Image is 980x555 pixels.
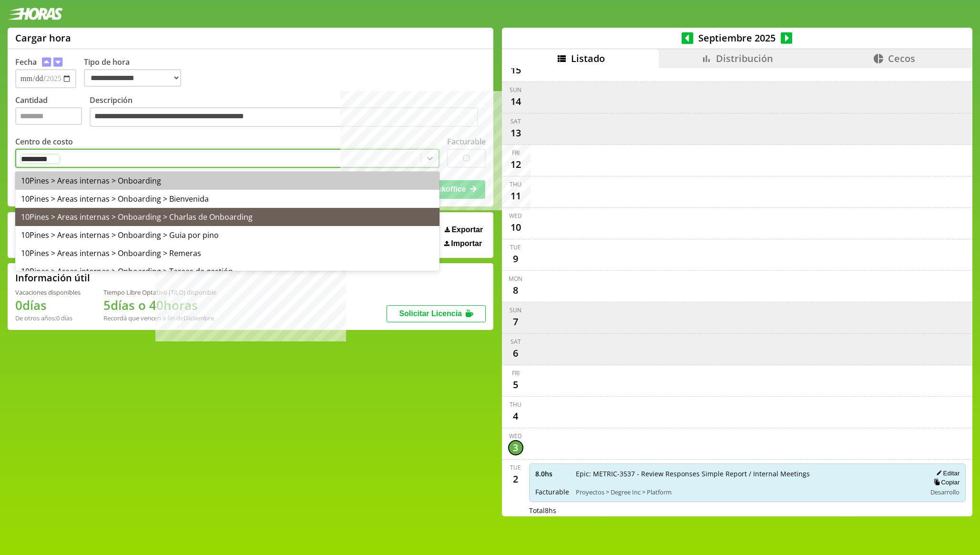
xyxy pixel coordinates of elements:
[535,469,569,478] span: 8.0 hs
[442,225,486,235] button: Exportar
[15,190,439,208] div: 10Pines > Areas internas > Onboarding > Bienvenida
[509,212,522,220] div: Wed
[510,86,521,94] div: Sun
[508,220,523,235] div: 10
[510,401,521,409] div: Thu
[15,271,90,284] h2: Información útil
[15,226,439,244] div: 10Pines > Areas internas > Onboarding > Guia por pino
[508,251,523,267] div: 9
[508,377,523,392] div: 5
[8,8,63,20] img: logotipo
[510,463,521,472] div: Tue
[103,288,216,297] div: Tiempo Libre Optativo (TiLO) disponible
[571,52,605,65] span: Listado
[510,243,521,251] div: Tue
[447,136,486,147] label: Facturable
[508,157,523,172] div: 12
[90,95,486,130] label: Descripción
[508,188,523,204] div: 11
[103,297,216,314] h1: 5 días o 40 horas
[451,226,483,234] span: Exportar
[508,346,523,361] div: 6
[394,185,466,193] span: Enviar al backoffice
[15,107,82,125] input: Cantidad
[716,52,773,65] span: Distribución
[508,409,523,424] div: 4
[529,506,966,515] div: Total 8 hs
[508,472,523,487] div: 2
[15,208,439,226] div: 10Pines > Areas internas > Onboarding > Charlas de Onboarding
[508,62,523,78] div: 15
[90,107,478,127] textarea: Descripción
[510,117,521,125] div: Sat
[508,314,523,329] div: 7
[933,469,960,477] button: Editar
[509,275,522,283] div: Mon
[502,68,972,515] div: scrollable content
[931,478,960,486] button: Copiar
[508,283,523,298] div: 8
[512,149,520,157] div: Fri
[510,306,521,314] div: Sun
[508,94,523,109] div: 14
[512,369,520,377] div: Fri
[535,487,569,496] span: Facturable
[15,262,439,280] div: 10Pines > Areas internas > Onboarding > Tareas de gestión
[576,488,920,496] span: Proyectos > Degree Inc > Platform
[184,314,214,322] b: Diciembre
[15,288,81,297] div: Vacaciones disponibles
[508,440,523,455] div: 3
[387,305,486,322] button: Solicitar Licencia
[451,239,482,248] span: Importar
[508,125,523,141] div: 13
[930,488,960,496] span: Desarrollo
[103,314,216,322] div: Recordá que vencen a fin de
[509,432,522,440] div: Wed
[694,31,781,44] span: Septiembre 2025
[84,57,189,88] label: Tipo de hora
[399,309,462,318] span: Solicitar Licencia
[84,69,181,87] select: Tipo de hora
[888,52,915,65] span: Cecos
[15,31,71,44] h1: Cargar hora
[15,136,73,147] label: Centro de costo
[510,180,521,188] div: Thu
[15,57,37,67] label: Fecha
[15,172,439,190] div: 10Pines > Areas internas > Onboarding
[510,338,521,346] div: Sat
[15,297,81,314] h1: 0 días
[15,95,90,130] label: Cantidad
[576,469,920,478] span: Epic: METRIC-3537 - Review Responses Simple Report / Internal Meetings
[15,314,81,322] div: De otros años: 0 días
[15,244,439,262] div: 10Pines > Areas internas > Onboarding > Remeras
